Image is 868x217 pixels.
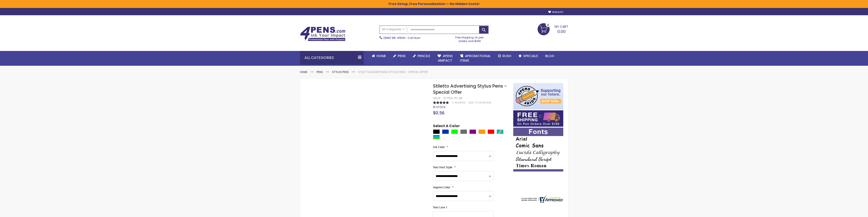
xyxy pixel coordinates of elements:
span: 0 [547,23,549,27]
div: Orange [478,129,485,134]
span: Text Font Style [433,165,452,169]
div: Lime Green [451,129,458,134]
div: Availability [433,105,445,109]
span: Specials [523,53,538,58]
span: Text Line 1 [433,205,447,209]
span: Home [377,53,386,58]
strong: SKU [433,96,441,100]
img: 4pens.com widget logo [520,195,564,203]
img: Free shipping on orders over $199 [513,110,563,127]
a: Pens [390,51,409,61]
div: Free shipping on pen orders over $199 [450,34,489,43]
div: Assorted [433,135,440,140]
span: - Call Now! [383,36,420,40]
img: 4pens 4 kids [513,83,563,109]
div: STYPEN-1R-AB [443,96,462,100]
div: 100% [433,101,449,104]
span: Select A Color [433,124,460,130]
img: 4Pens Custom Pens and Promotional Products [300,27,345,41]
span: Stiletto Advertising Stylus Pens - Special Offer [433,83,507,95]
a: 4Pens4impact [434,51,456,66]
span: 4PROMOTIONAL ITEMS [460,53,491,63]
div: Grey [460,129,467,134]
a: (888) 88-4PENS [383,36,405,40]
a: Wishlist [548,10,564,14]
span: 0.00 [557,29,566,34]
div: Black [433,129,440,134]
a: All Categories [380,26,407,33]
span: Ink Color [433,145,445,149]
span: 3 [452,101,453,104]
a: Pens [317,70,323,74]
div: Red [488,129,494,134]
img: font-personalization-examples [513,128,563,172]
li: Stiletto Advertising Stylus Pens - Special Offer [358,70,428,74]
span: 4Pens 4impact [438,53,453,63]
a: Pencils [409,51,434,61]
span: All Categories [382,28,405,31]
div: Purple [469,129,476,134]
a: Stylus Pens [332,70,349,74]
div: All Categories [300,51,364,65]
a: 4pens.com certificate URL [520,200,564,204]
span: Reviews [455,101,465,104]
a: Specials [515,51,542,61]
span: $0.56 [433,110,444,116]
span: Rush [503,53,511,58]
a: Blog [542,51,558,61]
a: Rush [494,51,515,61]
span: Blog [545,53,554,58]
a: Home [368,51,390,61]
span: Pens [398,53,406,58]
a: 0.00 0 [538,23,568,35]
a: 3 Reviews [452,101,466,104]
a: Add Your Review [468,101,491,104]
a: 4PROMOTIONALITEMS [456,51,494,66]
div: Blue [442,129,449,134]
a: Home [300,70,307,74]
span: Imprint Color [433,185,450,189]
span: Pencils [418,53,430,58]
span: In stock [433,105,445,109]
